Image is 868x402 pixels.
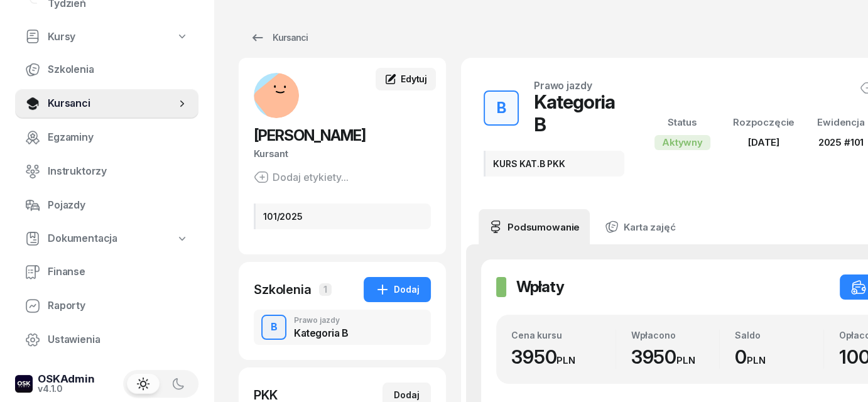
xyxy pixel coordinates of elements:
span: Kursanci [48,95,176,112]
span: Edytuj [401,73,427,84]
div: Status [654,114,710,131]
h2: Wpłaty [516,277,564,297]
div: 101/2025 [254,204,431,229]
div: Kursant [254,146,431,162]
div: Szkolenia [254,281,312,298]
a: Edytuj [376,68,436,90]
span: Dokumentacja [48,231,117,247]
div: Kategoria B [294,328,349,338]
a: Pojazdy [15,190,198,220]
a: Kursanci [239,25,319,50]
a: Finanse [15,257,198,287]
button: B [261,315,286,340]
div: Cena kursu [511,330,616,340]
div: 3950 [511,345,616,369]
button: Dodaj [364,277,431,302]
a: Egzaminy [15,122,198,153]
div: 0 [735,345,823,369]
div: Dodaj [375,282,420,297]
span: [DATE] [748,136,779,148]
div: Prawo jazdy [294,317,349,324]
div: Aktywny [654,135,710,150]
div: Wpłacono [631,330,720,340]
span: Pojazdy [48,197,188,214]
div: v4.1.0 [38,384,95,393]
div: Prawo jazdy [534,80,592,90]
a: Raporty [15,291,198,321]
a: Podsumowanie [479,209,590,244]
img: logo-xs-dark@2x.png [15,375,33,393]
a: Kursanci [15,89,198,119]
span: 2025 #101 [818,136,864,148]
span: Finanse [48,264,188,280]
button: B [484,90,519,126]
small: PLN [747,354,766,366]
a: Ustawienia [15,325,198,355]
a: Karta zajęć [595,209,685,244]
small: PLN [676,354,695,366]
a: Szkolenia [15,55,198,85]
span: [PERSON_NAME] [254,126,366,144]
span: Szkolenia [48,62,188,78]
span: Instruktorzy [48,163,188,180]
span: Ustawienia [48,332,188,348]
div: KURS KAT.B PKK [484,151,624,177]
div: Kategoria B [534,90,624,136]
div: Ewidencja [817,114,865,131]
span: Egzaminy [48,129,188,146]
span: 1 [319,283,332,296]
small: PLN [556,354,575,366]
span: Kursy [48,29,75,45]
div: Saldo [735,330,823,340]
button: Dodaj etykiety... [254,170,349,185]
div: OSKAdmin [38,374,95,384]
a: Instruktorzy [15,156,198,187]
a: Dokumentacja [15,224,198,253]
div: Rozpoczęcie [733,114,795,131]
div: B [492,95,511,121]
div: Kursanci [250,30,308,45]
button: BPrawo jazdyKategoria B [254,310,431,345]
div: B [266,317,283,338]
a: Kursy [15,23,198,52]
div: 3950 [631,345,720,369]
span: Raporty [48,298,188,314]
